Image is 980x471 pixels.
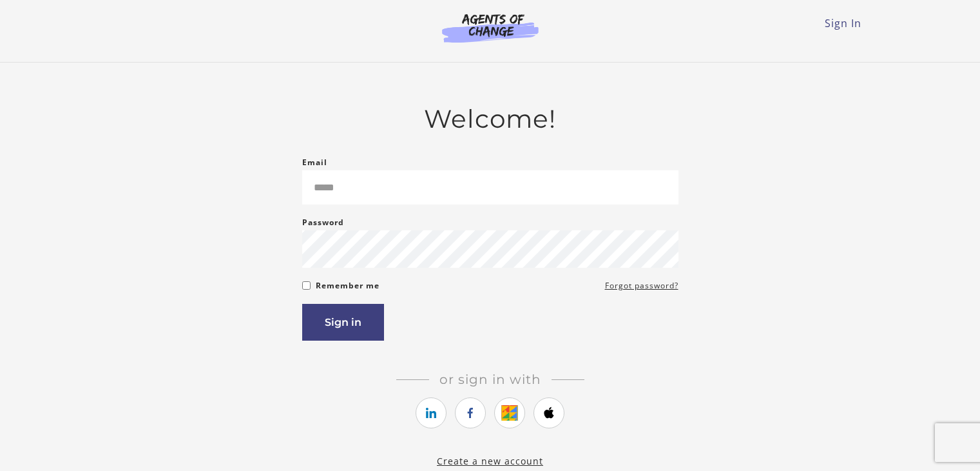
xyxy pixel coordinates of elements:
a: https://courses.thinkific.com/users/auth/linkedin?ss%5Breferral%5D=&ss%5Buser_return_to%5D=&ss%5B... [416,397,447,428]
a: Forgot password? [605,278,678,294]
label: Email [302,155,327,170]
h2: Welcome! [302,104,678,134]
img: Agents of Change Logo [428,13,552,43]
button: Sign in [302,304,384,341]
a: https://courses.thinkific.com/users/auth/apple?ss%5Breferral%5D=&ss%5Buser_return_to%5D=&ss%5Bvis... [533,397,564,428]
a: https://courses.thinkific.com/users/auth/facebook?ss%5Breferral%5D=&ss%5Buser_return_to%5D=&ss%5B... [455,397,486,428]
label: Password [302,215,344,230]
a: Create a new account [437,455,543,467]
label: Remember me [316,278,380,294]
span: Or sign in with [429,372,552,387]
a: Sign In [825,16,861,30]
a: https://courses.thinkific.com/users/auth/google?ss%5Breferral%5D=&ss%5Buser_return_to%5D=&ss%5Bvi... [494,397,525,428]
